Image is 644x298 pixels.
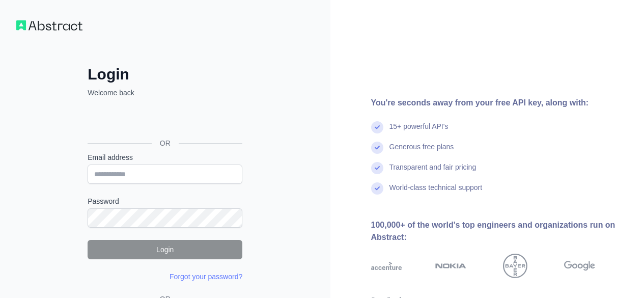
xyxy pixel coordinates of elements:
[82,109,245,131] iframe: Sign in with Google Button
[389,182,483,203] div: World-class technical support
[170,273,242,281] a: Forgot your password?
[88,196,242,206] label: Password
[16,20,82,31] img: Workflow
[88,88,242,98] p: Welcome back
[564,254,595,278] img: google
[88,152,242,162] label: Email address
[152,138,179,148] span: OR
[88,240,242,259] button: Login
[503,254,527,278] img: bayer
[88,65,242,84] h2: Login
[435,254,466,278] img: nokia
[371,182,383,195] img: check mark
[389,142,454,162] div: Generous free plans
[371,142,383,154] img: check mark
[371,219,628,243] div: 100,000+ of the world's top engineers and organizations run on Abstract:
[389,121,449,142] div: 15+ powerful API's
[389,162,477,182] div: Transparent and fair pricing
[371,97,628,109] div: You're seconds away from your free API key, along with:
[371,162,383,174] img: check mark
[371,254,402,278] img: accenture
[371,121,383,133] img: check mark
